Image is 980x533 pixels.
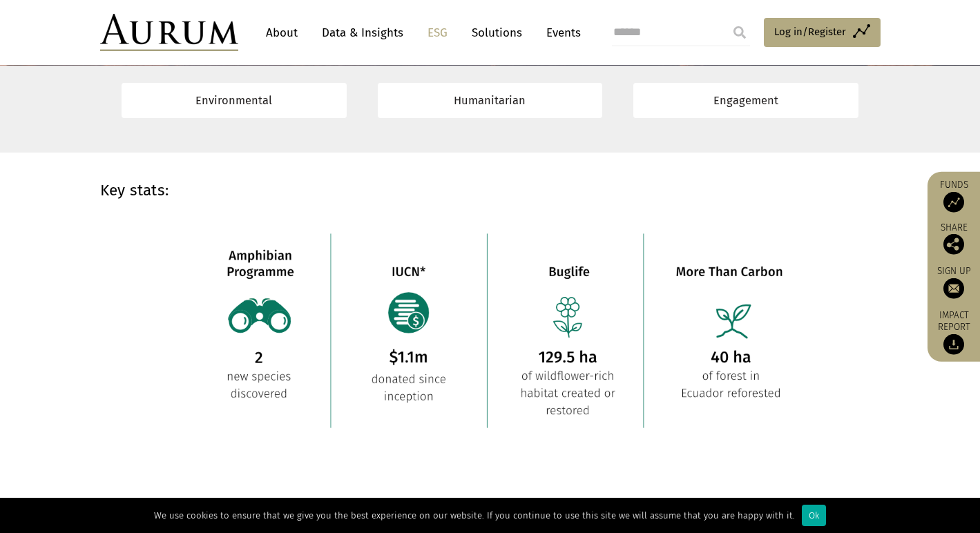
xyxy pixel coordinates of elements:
[934,309,973,355] a: Impact report
[802,505,826,526] div: Ok
[539,20,581,46] a: Events
[122,83,347,118] a: Environmental
[100,14,238,51] img: Aurum
[633,83,858,118] a: Engagement
[315,20,410,46] a: Data & Insights
[100,181,169,200] strong: Key stats:
[726,19,753,46] input: Submit
[421,20,454,46] a: ESG
[943,234,964,255] img: Share this post
[774,23,846,40] span: Log in/Register
[764,18,881,47] a: Log in/Register
[934,223,973,255] div: Share
[943,192,964,213] img: Access Funds
[378,83,603,118] a: Humanitarian
[259,20,305,46] a: About
[934,265,973,299] a: Sign up
[934,179,973,213] a: Funds
[465,20,529,46] a: Solutions
[943,278,964,299] img: Sign up to our newsletter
